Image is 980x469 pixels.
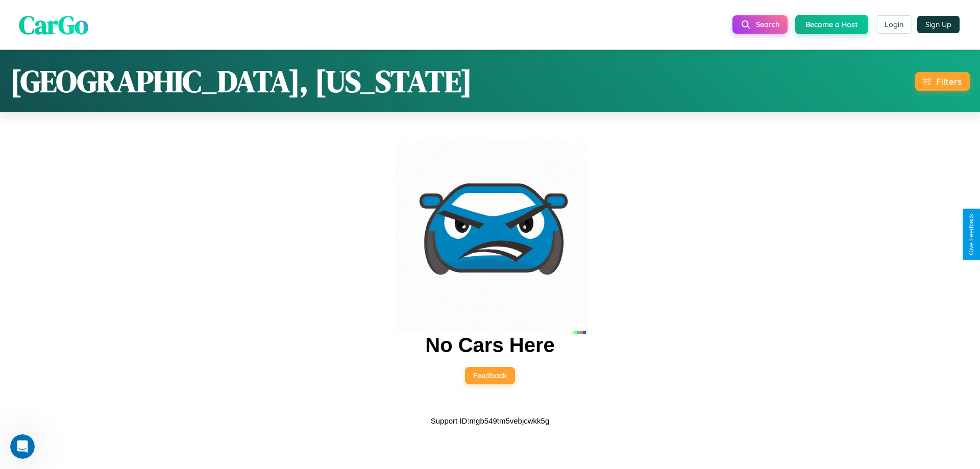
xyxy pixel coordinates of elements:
div: Filters [936,76,962,87]
h2: No Cars Here [425,334,554,357]
span: CarGo [19,7,88,42]
div: Give Feedback [968,214,975,255]
img: car [394,142,586,334]
button: Feedback [465,367,515,384]
button: Sign Up [917,16,960,33]
span: Search [756,20,779,29]
button: Search [732,15,788,34]
button: Filters [915,72,970,91]
p: Support ID: mgb549tm5vebjcwkk5g [431,414,550,428]
button: Login [876,15,912,34]
button: Become a Host [795,15,868,34]
h1: [GEOGRAPHIC_DATA], [US_STATE] [10,60,472,102]
iframe: Intercom live chat [10,434,35,459]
